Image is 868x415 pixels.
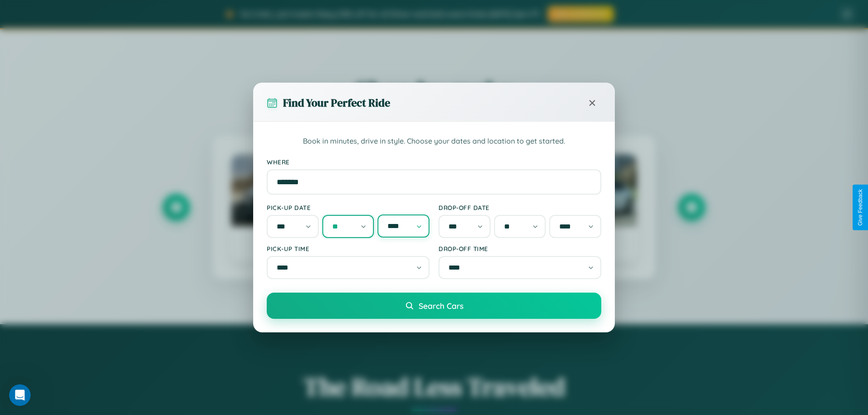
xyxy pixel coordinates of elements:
label: Drop-off Time [439,245,601,252]
span: Search Cars [419,301,463,311]
label: Pick-up Date [267,204,429,211]
button: Search Cars [267,293,601,319]
p: Book in minutes, drive in style. Choose your dates and location to get started. [267,135,601,147]
label: Drop-off Date [439,204,601,211]
label: Where [267,158,601,166]
label: Pick-up Time [267,245,429,252]
h3: Find Your Perfect Ride [283,95,390,110]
